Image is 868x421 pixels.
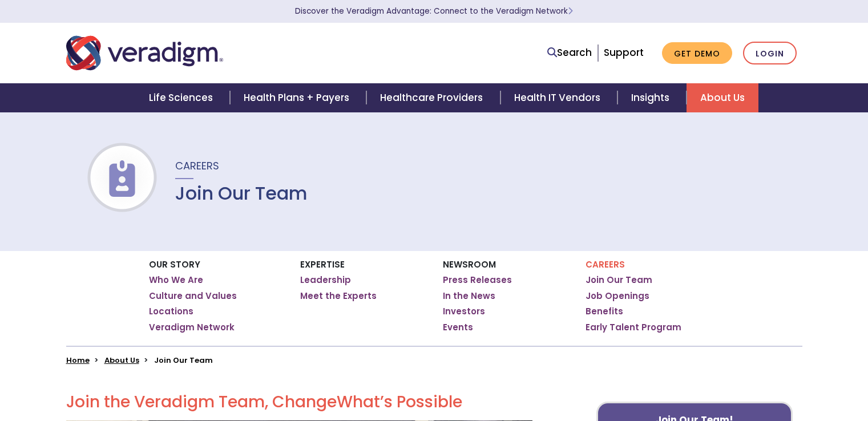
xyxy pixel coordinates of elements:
[66,34,223,72] img: Veradigm logo
[149,322,235,333] a: Veradigm Network
[300,274,351,286] a: Leadership
[547,45,592,60] a: Search
[586,322,681,333] a: Early Talent Program
[300,290,377,302] a: Meet the Experts
[586,306,623,317] a: Benefits
[604,46,644,59] a: Support
[662,42,732,64] a: Get Demo
[104,355,139,366] a: About Us
[337,391,462,413] span: What’s Possible
[366,83,500,112] a: Healthcare Providers
[175,183,308,204] h1: Join Our Team
[568,6,573,17] span: Learn More
[743,42,797,65] a: Login
[175,159,219,173] span: Careers
[149,290,237,302] a: Culture and Values
[443,306,485,317] a: Investors
[500,83,617,112] a: Health IT Vendors
[617,83,687,112] a: Insights
[443,290,495,302] a: In the News
[443,274,512,286] a: Press Releases
[66,392,532,412] h2: Join the Veradigm Team, Change
[687,83,758,112] a: About Us
[443,322,473,333] a: Events
[135,83,230,112] a: Life Sciences
[295,6,573,17] a: Discover the Veradigm Advantage: Connect to the Veradigm NetworkLearn More
[586,290,649,302] a: Job Openings
[586,274,652,286] a: Join Our Team
[149,274,203,286] a: Who We Are
[149,306,193,317] a: Locations
[230,83,366,112] a: Health Plans + Payers
[66,355,90,366] a: Home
